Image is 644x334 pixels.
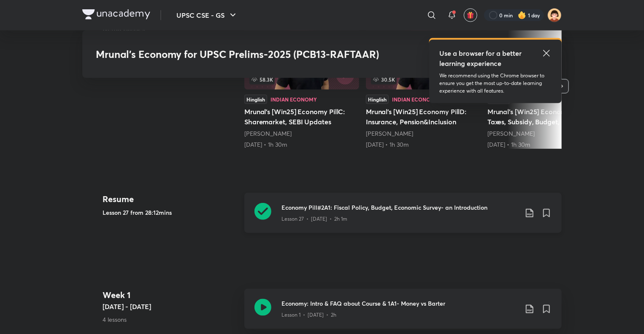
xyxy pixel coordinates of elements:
[281,215,347,223] p: Lesson 27 • [DATE] • 2h 1m
[103,289,238,301] h4: Week 1
[244,24,359,149] a: 58.3KHinglishIndian EconomyMrunal’s [Win25] Economy PillC: Sharemarket, SEBI Updates[PERSON_NAME]...
[366,95,389,104] div: Hinglish
[171,7,243,24] button: UPSC CSE - GS
[281,311,336,319] p: Lesson 1 • [DATE] • 2h
[487,140,602,149] div: 6th Apr • 1h 30m
[439,72,552,95] p: We recommend using the Chrome browser to ensure you get the most up-to-date learning experience w...
[96,48,426,60] h3: Mrunal’s Economy for UPSC Prelims-2025 (PCB13-RAFTAAR)
[249,74,275,85] span: 58.3K
[467,11,474,19] img: avatar
[103,315,238,324] p: 4 lessons
[82,9,150,19] img: Company Logo
[366,24,481,149] a: 30.5KHinglishIndian EconomyMrunal’s [Win25] Economy PillD: Insurance, Pension&Inclusion[PERSON_NA...
[487,129,602,138] div: Mrunal Patel
[271,97,317,102] div: Indian Economy
[464,8,477,22] button: avatar
[103,301,238,312] h5: [DATE] - [DATE]
[371,74,397,85] span: 30.5K
[487,129,535,137] a: [PERSON_NAME]
[392,97,438,102] div: Indian Economy
[366,24,481,149] a: Mrunal’s [Win25] Economy PillD: Insurance, Pension&Inclusion
[281,299,518,308] h3: Economy: Intro & FAQ about Course & 1A1- Money vs Barter
[281,203,518,212] h3: Economy Pill#2A1: Fiscal Policy, Budget, Economic Survey- an Introduction
[439,48,523,68] h5: Use a browser for a better learning experience
[487,107,602,127] h5: Mrunal’s [Win25] Economy Pill2: Taxes, Subsidy, Budget, FRBM
[103,193,238,205] h4: Resume
[244,193,562,243] a: Economy Pill#2A1: Fiscal Policy, Budget, Economic Survey- an IntroductionLesson 27 • [DATE] • 2h 1m
[244,95,267,104] div: Hinglish
[547,8,562,22] img: Karan Singh
[244,107,359,127] h5: Mrunal’s [Win25] Economy PillC: Sharemarket, SEBI Updates
[103,208,238,217] h5: Lesson 27 from 28:12mins
[244,24,359,149] a: Mrunal’s [Win25] Economy PillC: Sharemarket, SEBI Updates
[518,11,526,19] img: streak
[244,129,359,138] div: Mrunal Patel
[244,140,359,149] div: 11th Mar • 1h 30m
[366,129,413,137] a: [PERSON_NAME]
[366,107,481,127] h5: Mrunal’s [Win25] Economy PillD: Insurance, Pension&Inclusion
[244,129,292,137] a: [PERSON_NAME]
[366,140,481,149] div: 18th Mar • 1h 30m
[82,9,150,22] a: Company Logo
[366,129,481,138] div: Mrunal Patel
